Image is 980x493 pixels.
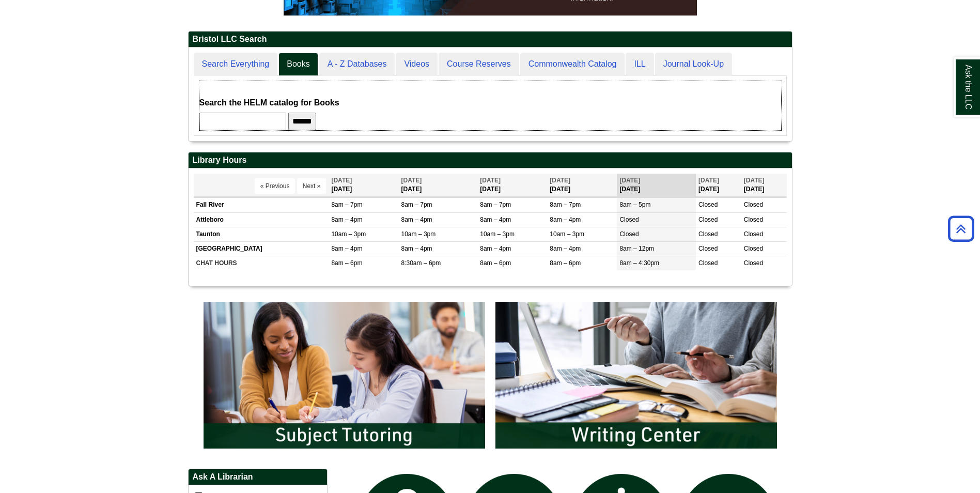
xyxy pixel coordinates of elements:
[741,174,787,197] th: [DATE]
[199,81,781,130] div: Books
[744,259,763,267] span: Closed
[401,177,422,184] span: [DATE]
[547,174,617,197] th: [DATE]
[401,245,432,252] span: 8am – 4pm
[189,152,792,168] h2: Library Hours
[194,53,278,76] a: Search Everything
[477,174,547,197] th: [DATE]
[480,201,511,208] span: 8am – 7pm
[744,216,763,223] span: Closed
[194,241,329,256] td: [GEOGRAPHIC_DATA]
[480,245,511,252] span: 8am – 4pm
[194,256,329,270] td: CHAT HOURS
[626,53,654,76] a: ILL
[331,245,362,252] span: 8am – 4pm
[698,201,718,208] span: Closed
[550,177,570,184] span: [DATE]
[480,259,511,267] span: 8am – 6pm
[744,177,765,184] span: [DATE]
[194,198,329,212] td: Fall River
[480,230,515,238] span: 10am – 3pm
[617,174,696,197] th: [DATE]
[698,230,718,238] span: Closed
[255,178,295,194] button: « Previous
[194,227,329,241] td: Taunton
[331,259,362,267] span: 8am – 6pm
[698,259,718,267] span: Closed
[278,53,318,76] a: Books
[198,297,782,458] div: slideshow
[401,201,432,208] span: 8am – 7pm
[439,53,519,76] a: Course Reserves
[329,174,398,197] th: [DATE]
[744,245,763,252] span: Closed
[619,259,659,267] span: 8am – 4:30pm
[189,469,327,485] h2: Ask A Librarian
[550,245,581,252] span: 8am – 4pm
[655,53,732,76] a: Journal Look-Up
[198,297,490,454] img: Subject Tutoring Information
[401,230,436,238] span: 10am – 3pm
[550,216,581,223] span: 8am – 4pm
[401,216,432,223] span: 8am – 4pm
[696,174,741,197] th: [DATE]
[297,178,326,194] button: Next »
[944,222,977,236] a: Back to Top
[744,230,763,238] span: Closed
[331,216,362,223] span: 8am – 4pm
[480,216,511,223] span: 8am – 4pm
[319,53,395,76] a: A - Z Databases
[744,201,763,208] span: Closed
[698,216,718,223] span: Closed
[399,174,478,197] th: [DATE]
[199,96,339,110] label: Search the HELM catalog for Books
[550,230,584,238] span: 10am – 3pm
[331,201,362,208] span: 8am – 7pm
[698,245,718,252] span: Closed
[619,201,650,208] span: 8am – 5pm
[490,297,782,454] img: Writing Center Information
[480,177,501,184] span: [DATE]
[619,230,639,238] span: Closed
[550,201,581,208] span: 8am – 7pm
[331,230,366,238] span: 10am – 3pm
[619,177,640,184] span: [DATE]
[520,53,625,76] a: Commonwealth Catalog
[619,216,639,223] span: Closed
[550,259,581,267] span: 8am – 6pm
[331,177,352,184] span: [DATE]
[194,212,329,227] td: Attleboro
[619,245,654,252] span: 8am – 12pm
[698,177,719,184] span: [DATE]
[189,32,792,48] h2: Bristol LLC Search
[396,53,438,76] a: Videos
[401,259,441,267] span: 8:30am – 6pm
